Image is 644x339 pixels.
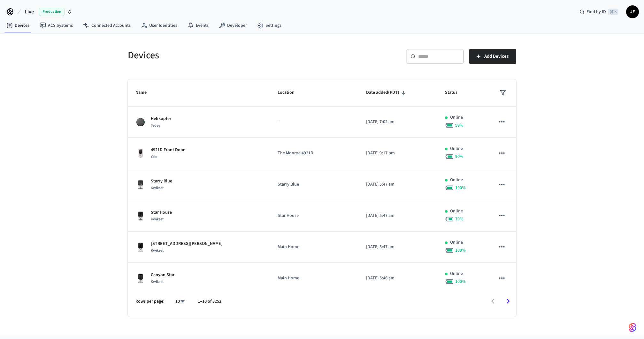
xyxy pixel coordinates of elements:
img: SeamLogoGradient.69752ec5.svg [629,322,636,333]
span: Find by ID [586,9,606,15]
img: Kwikset Halo Touchscreen Wifi Enabled Smart Lock, Polished Chrome, Front [135,242,146,252]
span: Kwikset [151,185,164,191]
span: Add Devices [484,52,509,61]
p: Online [450,114,463,121]
span: 100 % [455,278,466,285]
span: ⌘ K [608,9,618,15]
p: Main Home [278,275,351,282]
p: Rows per page: [135,298,165,305]
span: 99 % [455,122,464,129]
p: Main Home [278,244,351,250]
p: [DATE] 5:47 am [366,244,430,250]
p: Star House [278,212,351,219]
p: Online [450,239,463,246]
p: Online [450,145,463,152]
p: Starry Blue [278,181,351,188]
p: Star House [151,209,172,216]
p: Online [450,270,463,277]
p: [DATE] 7:02 am [366,119,430,125]
span: Live [25,8,34,16]
span: 90 % [455,153,464,160]
img: Tedee Smart Lock [135,117,146,127]
button: Go to next page [501,294,516,309]
p: [DATE] 5:47 am [366,181,430,188]
p: [DATE] 5:46 am [366,275,430,282]
p: 1–10 of 3252 [198,298,221,305]
p: - [278,119,351,125]
span: Yale [151,154,157,159]
span: 100 % [455,185,466,191]
button: Add Devices [469,49,516,64]
p: [STREET_ADDRESS][PERSON_NAME] [151,240,223,247]
span: Kwikset [151,279,164,284]
a: ACS Systems [34,20,78,31]
a: Events [182,20,214,31]
a: Devices [1,20,34,31]
span: Kwikset [151,248,164,253]
p: Canyon Star [151,272,174,278]
p: Helikopter [151,115,171,122]
div: 10 [172,297,188,306]
p: [DATE] 5:47 am [366,212,430,219]
button: JF [626,5,639,18]
p: Online [450,177,463,183]
span: Location [278,88,303,98]
span: Tedee [151,123,160,128]
img: Kwikset Halo Touchscreen Wifi Enabled Smart Lock, Polished Chrome, Front [135,180,146,190]
img: Yale Assure Touchscreen Wifi Smart Lock, Satin Nickel, Front [135,148,146,158]
p: 4921D Front Door [151,147,185,153]
a: Settings [252,20,287,31]
p: Online [450,208,463,215]
a: User Identities [136,20,182,31]
span: Production [39,8,65,16]
img: Kwikset Halo Touchscreen Wifi Enabled Smart Lock, Polished Chrome, Front [135,273,146,284]
p: The Monroe 4921D [278,150,351,157]
img: Kwikset Halo Touchscreen Wifi Enabled Smart Lock, Polished Chrome, Front [135,211,146,221]
span: Name [135,88,155,98]
span: Date added(PDT) [366,88,408,98]
span: Status [445,88,466,98]
h5: Devices [128,49,318,62]
a: Developer [214,20,252,31]
span: 100 % [455,247,466,254]
span: 70 % [455,216,464,222]
p: Starry Blue [151,178,172,185]
a: Connected Accounts [78,20,136,31]
span: JF [627,6,638,18]
span: Kwikset [151,217,164,222]
div: Find by ID⌘ K [574,6,624,18]
p: [DATE] 9:17 pm [366,150,430,157]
